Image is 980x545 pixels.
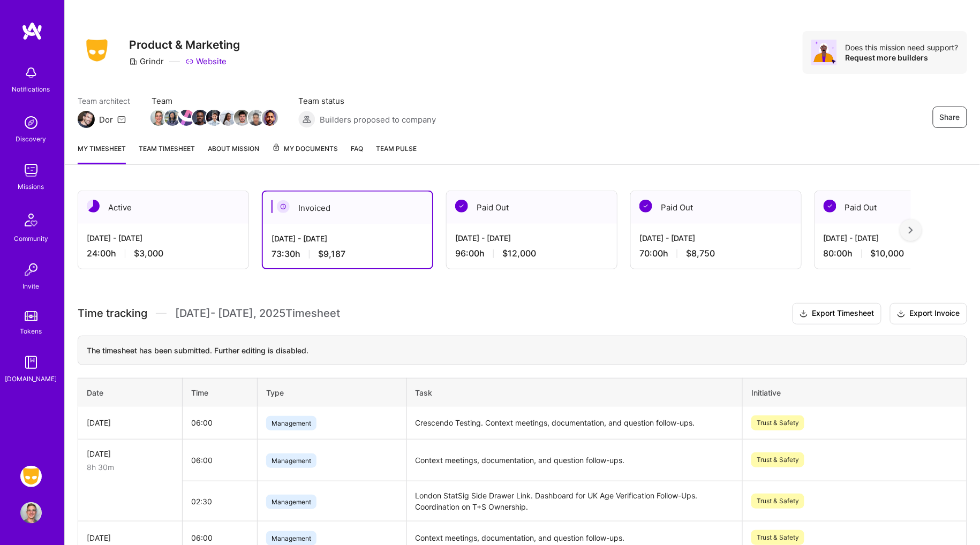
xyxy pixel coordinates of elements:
a: Website [185,56,227,67]
span: Team [152,95,277,107]
div: 24:00 h [87,248,240,259]
img: Team Member Avatar [150,110,167,126]
img: logo [21,21,43,41]
img: Team Member Avatar [262,110,278,126]
span: Management [266,416,316,430]
img: Team Member Avatar [178,110,194,126]
img: Avatar [811,40,837,65]
i: icon CompanyGray [129,57,138,66]
a: Team Member Avatar [193,109,207,127]
div: [DATE] [87,417,174,428]
td: Crescendo Testing. Context meetings, documentation, and question follow-ups. [406,407,743,440]
div: [DATE] - [DATE] [455,232,608,244]
th: Type [257,378,406,407]
div: Active [78,191,248,224]
td: 06:00 [183,407,257,440]
span: $9,187 [318,248,345,260]
a: Team Member Avatar [263,109,277,127]
th: Task [406,378,743,407]
div: Paid Out [447,191,617,224]
div: Notifications [12,84,50,95]
a: User Avatar [18,502,44,524]
span: $10,000 [871,248,904,259]
i: icon Mail [117,115,126,124]
img: Active [87,200,100,213]
a: About Mission [208,143,259,164]
a: My timesheet [78,143,126,164]
a: Team Member Avatar [207,109,221,127]
a: My Documents [272,143,338,164]
button: Export Invoice [890,303,967,324]
a: Team Member Avatar [249,109,263,127]
div: Grindr [129,56,164,67]
span: Trust & Safety [751,494,804,509]
span: Trust & Safety [751,415,804,430]
span: Team Pulse [376,145,417,153]
div: Discovery [16,133,47,145]
div: 70:00 h [639,248,793,259]
img: tokens [25,311,37,321]
span: Time tracking [78,307,147,320]
img: Company Logo [78,36,116,65]
a: FAQ [351,143,363,164]
span: Team architect [78,95,130,107]
span: Management [266,453,316,468]
div: [DATE] - [DATE] [87,232,240,244]
span: [DATE] - [DATE] , 2025 Timesheet [175,307,340,320]
div: Invite [23,281,40,292]
img: teamwork [20,160,42,181]
span: My Documents [272,143,338,155]
div: The timesheet has been submitted. Further editing is disabled. [78,336,967,365]
img: Team Member Avatar [206,110,222,126]
a: Team Member Avatar [221,109,235,127]
img: Team Architect [78,111,95,128]
div: Request more builders [846,52,959,63]
a: Team Member Avatar [235,109,249,127]
th: Initiative [743,378,967,407]
div: [DATE] [87,448,174,459]
a: Team Member Avatar [165,109,179,127]
td: London StatSig Side Drawer Link. Dashboard for UK Age Verification Follow-Ups. Coordination on T+... [406,481,743,521]
td: 02:30 [183,481,257,521]
div: Dor [99,114,113,125]
button: Share [933,107,967,128]
div: Community [14,233,48,244]
img: bell [20,62,42,84]
img: Team Member Avatar [248,110,264,126]
span: Share [940,112,960,123]
img: Team Member Avatar [220,110,236,126]
div: Missions [18,181,44,192]
th: Time [183,378,257,407]
img: Team Member Avatar [234,110,250,126]
a: Team Member Avatar [152,109,165,127]
img: Team Member Avatar [192,110,208,126]
img: guide book [20,352,42,373]
div: [DATE] [87,532,174,543]
img: Grindr: Product & Marketing [20,466,42,487]
a: Team Member Avatar [179,109,193,127]
span: $8,750 [686,248,715,259]
img: Invite [20,259,42,281]
img: discovery [20,112,42,133]
img: Community [18,207,44,233]
span: $12,000 [502,248,536,259]
img: Paid Out [824,200,836,213]
div: Tokens [20,326,42,337]
div: Paid Out [631,191,801,224]
span: Trust & Safety [751,530,804,545]
a: Grindr: Product & Marketing [18,466,44,487]
td: Context meetings, documentation, and question follow-ups. [406,439,743,481]
span: Management [266,495,316,509]
h3: Product & Marketing [129,38,240,51]
i: icon Download [800,308,808,320]
div: Does this mission need support? [846,42,959,52]
button: Export Timesheet [793,303,881,324]
a: Team timesheet [139,143,195,164]
div: 96:00 h [455,248,608,259]
div: [DATE] - [DATE] [824,232,977,244]
div: [DATE] - [DATE] [639,232,793,244]
div: 73:30 h [272,248,424,260]
div: [DOMAIN_NAME] [5,373,57,384]
a: Team Pulse [376,143,417,164]
span: $3,000 [134,248,163,259]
